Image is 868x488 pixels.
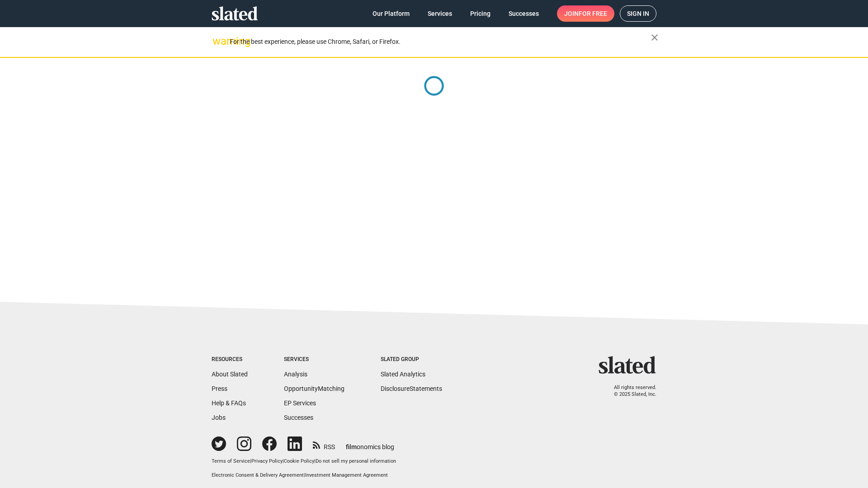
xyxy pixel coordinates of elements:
[649,32,660,43] mat-icon: close
[604,385,656,398] p: All rights reserved. © 2025 Slated, Inc.
[346,436,394,451] a: filmonomics blog
[579,5,607,22] span: for free
[501,5,546,22] a: Successes
[212,414,226,421] a: Jobs
[463,5,498,22] a: Pricing
[212,472,304,478] a: Electronic Consent & Delivery Agreement
[212,36,223,47] mat-icon: warning
[381,385,442,392] a: DisclosureStatements
[284,385,344,392] a: OpportunityMatching
[381,371,425,378] a: Slated Analytics
[316,458,396,465] button: Do not sell my personal information
[284,414,313,421] a: Successes
[470,5,491,22] span: Pricing
[283,458,284,464] span: |
[212,458,250,464] a: Terms of Service
[509,5,539,22] span: Successes
[428,5,452,22] span: Services
[314,458,316,464] span: |
[420,5,459,22] a: Services
[564,5,607,22] span: Join
[230,36,651,48] div: For the best experience, please use Chrome, Safari, or Firefox.
[250,458,251,464] span: |
[557,5,614,22] a: Joinfor free
[313,437,335,451] a: RSS
[212,356,248,363] div: Resources
[284,356,344,363] div: Services
[284,371,307,378] a: Analysis
[627,6,649,21] span: Sign in
[284,399,316,407] a: EP Services
[346,443,357,450] span: film
[212,399,246,407] a: Help & FAQs
[251,458,283,464] a: Privacy Policy
[212,371,248,378] a: About Slated
[305,472,388,478] a: Investment Management Agreement
[304,472,305,478] span: |
[620,5,656,22] a: Sign in
[212,385,227,392] a: Press
[365,5,417,22] a: Our Platform
[373,5,410,22] span: Our Platform
[284,458,314,464] a: Cookie Policy
[381,356,442,363] div: Slated Group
